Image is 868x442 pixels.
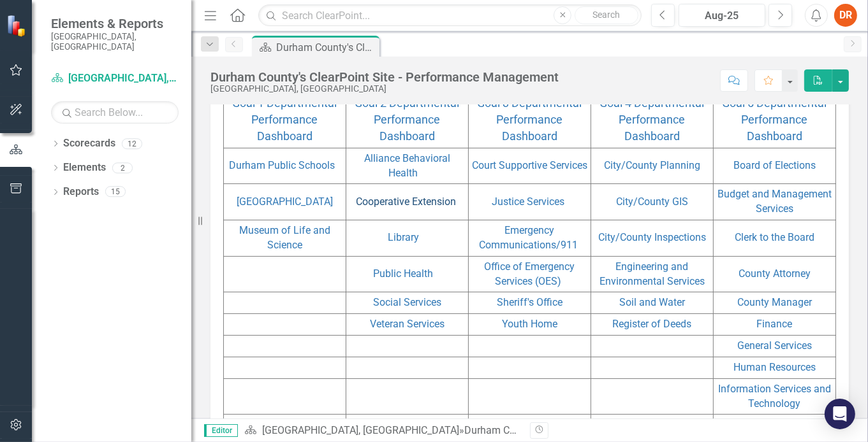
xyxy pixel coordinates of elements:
span: Elements & Reports [51,16,179,31]
a: Library [388,231,419,243]
a: Budget and Management Services [717,188,832,215]
a: Information Services and Technology [718,383,831,410]
div: 2 [112,162,133,173]
a: Durham Public Schools [230,159,335,171]
a: Human Resources [733,361,816,373]
button: Search [575,6,638,24]
a: City/County Planning [604,159,700,171]
a: Office of Emergency Services (OES) [485,260,575,287]
a: Goal 4 Departmental Performance Dashboard [600,96,705,143]
a: Museum of Life and Science [239,224,330,251]
button: Aug-25 [679,4,765,27]
div: 12 [122,138,142,149]
a: City/County Inspections [598,231,706,243]
a: Goal 1 Departmental Performance Dashboard [233,96,337,143]
a: Scorecards [63,136,115,151]
a: Reports [63,185,99,199]
span: Search [593,10,621,20]
div: Durham County's ClearPoint Site - Performance Management [210,70,559,84]
a: Register of Deeds [613,318,692,330]
span: Editor [204,424,238,437]
a: Cooperative Extension [356,196,456,208]
a: Youth Home [502,318,557,330]
button: DR [834,4,857,27]
a: Social Services [373,296,441,308]
div: Durham County's ClearPoint Site - Performance Management [464,424,739,436]
a: Goal 5 Departmental Performance Dashboard [723,96,827,143]
a: Veteran Services [370,318,445,330]
a: County Attorney [739,267,811,280]
div: Durham County's ClearPoint Site - Performance Management [276,39,376,55]
a: City/County GIS [616,196,688,208]
a: Board of Elections [733,159,816,171]
small: [GEOGRAPHIC_DATA], [GEOGRAPHIC_DATA] [51,31,179,52]
a: Alliance Behavioral Health [364,152,450,179]
a: [GEOGRAPHIC_DATA], [GEOGRAPHIC_DATA] [51,71,179,86]
a: Goal 3 Departmental Performance Dashboard [478,96,582,143]
a: County Manager [737,296,812,308]
a: Engineering and Environmental Services [600,260,705,287]
div: 15 [105,187,126,197]
a: Court Supportive Services [472,159,587,171]
div: Open Intercom Messenger [825,399,855,429]
a: Soil and Water [619,296,685,308]
img: ClearPoint Strategy [6,15,29,37]
a: [GEOGRAPHIC_DATA] [237,196,333,208]
a: General Services [737,339,812,352]
a: Sheriff's Office [497,296,563,308]
a: Elements [63,160,106,175]
a: Emergency Communications/911 [479,224,578,251]
a: Clerk to the Board [735,231,814,243]
div: Aug-25 [683,8,761,24]
a: Finance [757,318,793,330]
input: Search ClearPoint... [258,4,642,27]
a: [GEOGRAPHIC_DATA], [GEOGRAPHIC_DATA] [262,424,459,436]
input: Search Below... [51,101,179,124]
a: Goal 2 Departmental Performance Dashboard [355,96,460,143]
a: Public Health [374,267,434,280]
div: » [244,424,520,438]
div: [GEOGRAPHIC_DATA], [GEOGRAPHIC_DATA] [210,84,559,94]
a: Justice Services [492,196,565,208]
